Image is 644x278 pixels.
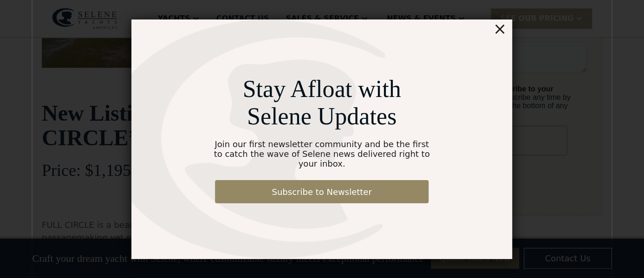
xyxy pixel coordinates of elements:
[493,19,507,38] div: ×
[2,207,106,223] strong: I want to subscribe to your Newsletter.
[215,180,429,203] a: Subscribe to Newsletter
[2,207,9,213] input: I want to subscribe to your Newsletter.Unsubscribe any time by clicking the link at the bottom of...
[209,139,435,168] div: Join our first newsletter community and be the first to catch the wave of Selene news delivered r...
[2,207,123,239] span: Unsubscribe any time by clicking the link at the bottom of any message
[209,75,435,130] div: Stay Afloat with Selene Updates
